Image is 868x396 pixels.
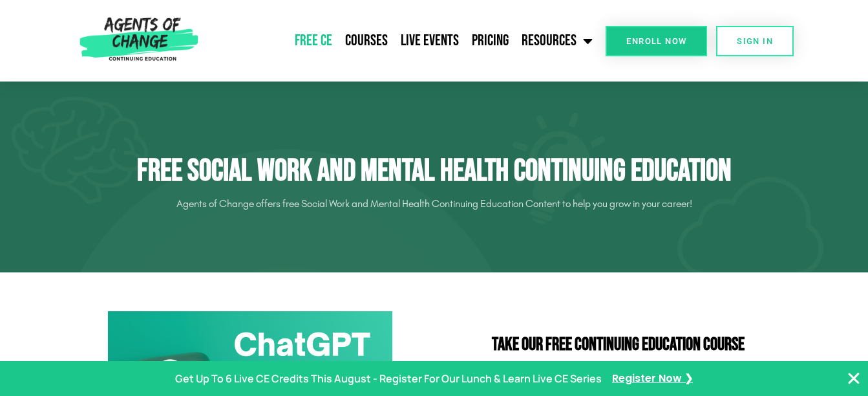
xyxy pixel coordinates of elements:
h2: Take Our FREE Continuing Education Course [441,336,796,354]
button: Close Banner [846,371,862,386]
a: SIGN IN [716,26,794,56]
a: Resources [515,25,599,57]
a: Live Events [394,25,465,57]
p: Get Up To 6 Live CE Credits This August - Register For Our Lunch & Learn Live CE Series [175,369,602,388]
span: Enroll Now [626,37,686,45]
a: Pricing [465,25,515,57]
p: Agents of Change offers free Social Work and Mental Health Continuing Education Content to help y... [72,193,796,214]
h1: Free Social Work and Mental Health Continuing Education [72,153,796,190]
span: SIGN IN [737,37,773,45]
a: Enroll Now [606,26,707,56]
a: Register Now ❯ [612,369,693,388]
a: Free CE [288,25,339,57]
a: Courses [339,25,394,57]
nav: Menu [204,25,599,57]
